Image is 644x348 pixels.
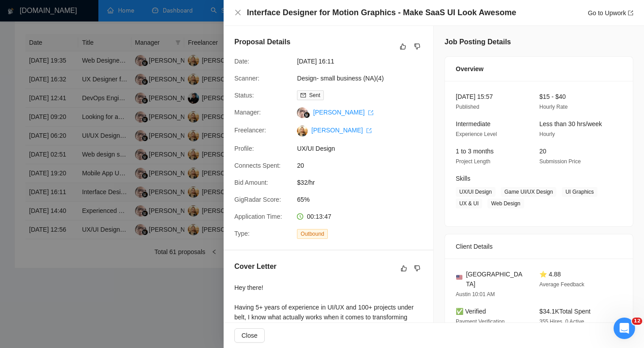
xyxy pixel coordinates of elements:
[234,328,265,343] button: Close
[366,128,372,133] span: export
[456,131,497,137] span: Experience Level
[307,213,331,220] span: 00:13:47
[368,110,373,115] span: export
[234,213,282,220] span: Application Time:
[456,274,462,280] img: 🇺🇸
[234,145,254,152] span: Profile:
[466,269,525,289] span: [GEOGRAPHIC_DATA]
[234,230,250,237] span: Type:
[456,104,479,110] span: Published
[400,43,406,50] span: like
[539,271,561,278] span: ⭐ 4.88
[412,41,423,52] button: dislike
[234,75,259,82] span: Scanner:
[588,9,633,17] a: Go to Upworkexport
[456,187,496,197] span: UX/UI Design
[632,318,642,325] span: 12
[539,104,568,110] span: Hourly Rate
[234,179,268,186] span: Bid Amount:
[234,261,276,272] h5: Cover Letter
[313,109,373,116] a: [PERSON_NAME] export
[241,331,258,340] span: Close
[539,158,581,165] span: Submission Price
[445,37,511,47] h5: Job Posting Details
[539,308,590,315] span: $34.1K Total Spent
[311,127,372,134] a: [PERSON_NAME] export
[414,43,420,50] span: dislike
[456,93,493,100] span: [DATE] 15:57
[456,199,482,208] span: UX & UI
[234,58,249,65] span: Date:
[297,75,384,82] a: Design- small business (NA)(4)
[297,161,431,170] span: 20
[247,7,516,18] h4: Interface Designer for Motion Graphics - Make SaaS UI Look Awesome
[398,263,409,274] button: like
[297,144,431,153] span: UX/UI Design
[234,127,266,134] span: Freelancer:
[539,281,585,288] span: Average Feedback
[456,158,490,165] span: Project Length
[456,175,470,182] span: Skills
[456,64,483,74] span: Overview
[456,234,622,259] div: Client Details
[628,10,633,16] span: export
[501,187,557,197] span: Game UI/UX Design
[539,93,566,100] span: $15 - $40
[304,112,310,118] img: gigradar-bm.png
[456,120,491,127] span: Intermediate
[412,263,423,274] button: dislike
[297,178,431,187] span: $32/hr
[614,318,635,339] iframe: Intercom live chat
[297,56,431,66] span: [DATE] 16:11
[539,120,602,127] span: Less than 30 hrs/week
[309,92,320,98] span: Sent
[539,148,547,155] span: 20
[456,291,495,297] span: Austin 10:01 AM
[539,318,584,325] span: 355 Hires, 0 Active
[297,213,303,220] span: clock-circle
[456,308,486,315] span: ✅ Verified
[414,265,420,272] span: dislike
[297,126,308,136] img: c1VvKIttGVViXNJL2ESZaUf3zaf4LsFQKa-J0jOo-moCuMrl1Xwh1qxgsHaISjvPQe
[234,109,261,116] span: Manager:
[234,196,281,203] span: GigRadar Score:
[234,37,290,47] h5: Proposal Details
[234,9,241,17] button: Close
[539,131,555,137] span: Hourly
[456,148,494,155] span: 1 to 3 months
[401,265,407,272] span: like
[297,229,328,239] span: Outbound
[234,92,254,99] span: Status:
[297,195,431,204] span: 65%
[301,93,306,98] span: mail
[456,318,504,325] span: Payment Verification
[398,41,408,52] button: like
[562,187,597,197] span: UI Graphics
[487,199,524,208] span: Web Design
[234,9,241,16] span: close
[234,162,281,169] span: Connects Spent:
